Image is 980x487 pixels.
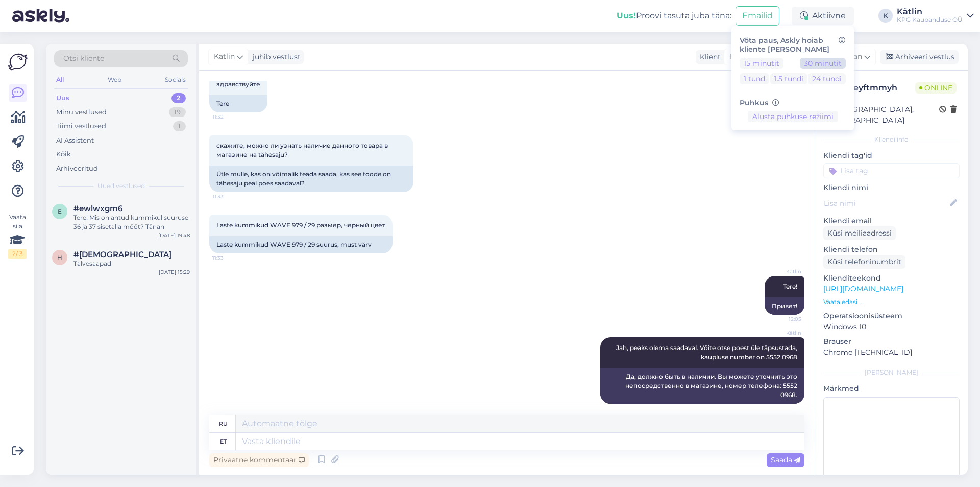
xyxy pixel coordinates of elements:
[823,336,960,347] p: Brauser
[740,73,769,84] button: 1 tund
[736,6,779,26] button: Emailid
[56,121,106,131] div: Tiimi vestlused
[740,99,846,107] h6: Puhkus
[740,58,783,69] button: 15 minutit
[73,204,122,213] span: #ewlwxgm6
[209,236,393,253] div: Laste kummikud WAVE 979 / 29 suurus, must värv
[212,113,251,121] span: 11:32
[823,284,903,293] a: [URL][DOMAIN_NAME]
[823,255,905,269] div: Küsi telefoninumbrit
[56,164,98,174] div: Arhiveeritud
[823,311,960,321] p: Operatsioonisüsteem
[617,11,636,20] b: Uus!
[763,268,801,275] span: Kätlin
[600,368,804,404] div: Да, должно быть в наличии. Вы можете уточнить это непосредственно в магазине, номер телефона: 555...
[848,82,915,94] div: # eyftmmyh
[212,254,251,262] span: 11:33
[56,107,107,118] div: Minu vestlused
[209,95,267,112] div: Tere
[770,73,807,84] button: 1.5 tundi
[73,259,190,268] div: Talvesaapad
[216,142,389,158] span: скажите, можно ли узнать наличие данного товара в магазине на tähesaju?
[823,368,960,377] div: [PERSON_NAME]
[823,135,960,144] div: Kliendi info
[696,52,721,62] div: Klient
[823,226,896,240] div: Küsi meiliaadressi
[73,250,171,259] span: #hzroamlu
[823,347,960,358] p: Chrome [TECHNICAL_ID]
[106,73,124,86] div: Web
[880,50,959,64] div: Arhiveeri vestlus
[158,231,190,239] div: [DATE] 19:48
[897,8,963,16] div: Kätlin
[763,315,801,323] span: 12:05
[216,80,260,88] span: здравствуйте
[823,383,960,394] p: Märkmed
[826,104,939,126] div: [GEOGRAPHIC_DATA], [GEOGRAPHIC_DATA]
[800,58,846,69] button: 30 minutit
[771,455,800,465] span: Saada
[823,273,960,284] p: Klienditeekond
[765,297,804,315] div: Привет!
[783,283,797,290] span: Tere!
[823,163,960,178] input: Lisa tag
[163,73,188,86] div: Socials
[8,249,27,259] div: 2 / 3
[823,244,960,255] p: Kliendi telefon
[56,93,69,103] div: Uus
[169,107,186,118] div: 19
[823,150,960,161] p: Kliendi tag'id
[748,111,838,122] button: Alusta puhkuse režiimi
[173,121,186,131] div: 1
[73,213,190,231] div: Tere! Mis on antud kummikul suuruse 36 ja 37 sisetalla mõõt? Tänan
[54,73,66,86] div: All
[878,9,893,23] div: K
[897,8,974,24] a: KätlinKPG Kaubanduse OÜ
[56,149,71,159] div: Kõik
[56,135,94,146] div: AI Assistent
[808,73,846,84] button: 24 tundi
[763,329,801,337] span: Kätlin
[220,433,227,450] div: et
[823,297,960,307] p: Vaata edasi ...
[63,53,104,64] span: Otsi kliente
[159,268,190,276] div: [DATE] 15:29
[216,221,385,229] span: Laste kummikud WAVE 979 / 29 размер, черный цвет
[214,51,235,62] span: Kätlin
[57,253,62,261] span: h
[209,453,309,467] div: Privaatne kommentaar
[897,16,963,24] div: KPG Kaubanduse OÜ
[209,166,413,192] div: Ütle mulle, kas on võimalik teada saada, kas see toode on tähesaju peal poes saadaval?
[740,36,846,54] h6: Võta paus, Askly hoiab kliente [PERSON_NAME]
[212,193,251,200] span: 11:33
[97,181,145,191] span: Uued vestlused
[617,10,731,22] div: Proovi tasuta juba täna:
[823,216,960,226] p: Kliendi email
[823,182,960,193] p: Kliendi nimi
[8,52,28,72] img: Askly Logo
[249,52,301,62] div: juhib vestlust
[616,344,799,361] span: Jah, peaks olema saadaval. Võite otse poest üle täpsustada, kaupluse number on 5552 0968
[763,404,801,412] span: 12:06
[729,51,757,62] span: Russian
[915,82,957,94] span: Online
[219,415,228,432] div: ru
[792,7,854,25] div: Aktiivne
[823,321,960,332] p: Windows 10
[171,93,186,103] div: 2
[8,213,27,259] div: Vaata siia
[824,198,948,209] input: Lisa nimi
[58,207,62,215] span: e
